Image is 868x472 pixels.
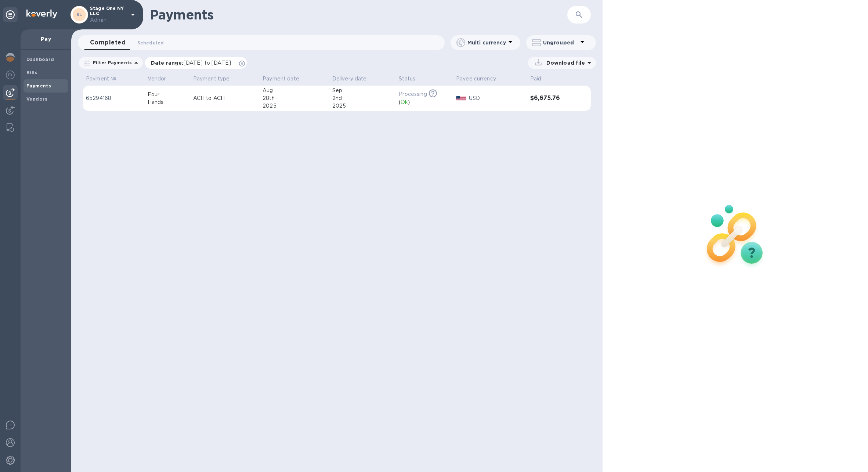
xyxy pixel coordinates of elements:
[148,75,166,83] p: Vendor
[263,75,299,83] p: Payment date
[90,37,126,48] span: Completed
[26,83,51,89] b: Payments
[90,60,132,66] p: Filter Payments
[184,60,231,66] span: [DATE] to [DATE]
[456,96,466,101] img: USD
[3,7,18,22] div: Unpin categories
[543,39,578,46] p: Ungrouped
[26,35,65,43] p: Pay
[263,102,326,110] div: 2025
[530,95,572,102] h3: $6,675.76
[151,59,235,66] p: Date range :
[456,75,506,83] span: Payee currency
[401,98,408,106] p: Ok
[90,16,127,24] p: Admin
[86,75,116,83] p: Payment №
[332,75,367,83] p: Delivery date
[332,75,376,83] span: Delivery date
[150,7,503,22] h1: Payments
[148,98,187,106] div: Hands
[26,96,48,102] b: Vendors
[148,91,187,98] div: Four
[26,70,37,75] b: Bills
[193,94,257,102] p: ACH to ACH
[26,57,54,62] b: Dashboard
[530,75,551,83] span: Paid
[399,90,427,98] p: Processing
[86,75,126,83] span: Payment №
[399,75,425,83] span: Status
[263,75,309,83] span: Payment date
[76,12,83,17] b: SL
[332,94,393,102] div: 2nd
[90,6,127,24] p: Stage One NY LLC
[332,87,393,94] div: Sep
[399,75,415,83] p: Status
[86,94,142,102] p: 65294168
[6,71,15,79] img: Foreign exchange
[467,39,506,46] p: Multi currency
[469,94,524,102] p: USD
[263,87,326,94] div: Aug
[399,98,450,106] div: ( )
[137,39,164,47] span: Scheduled
[263,94,326,102] div: 28th
[193,75,230,83] p: Payment type
[148,75,176,83] span: Vendor
[332,102,393,110] div: 2025
[26,10,57,18] img: Logo
[456,75,496,83] p: Payee currency
[543,59,585,66] p: Download file
[145,57,247,69] div: Date range:[DATE] to [DATE]
[193,75,239,83] span: Payment type
[530,75,542,83] p: Paid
